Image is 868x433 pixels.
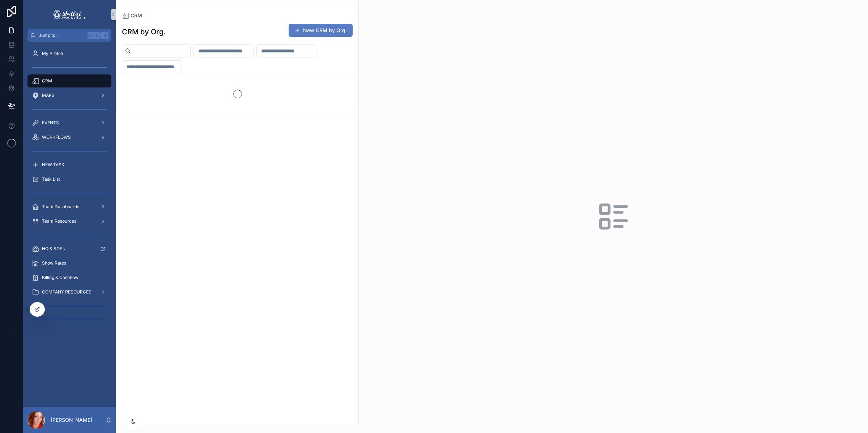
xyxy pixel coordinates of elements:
[52,9,87,20] img: App logo
[42,246,65,252] span: HQ & SOPs
[27,286,111,299] a: COMPANY RESOURCES
[27,89,111,102] a: MAPS
[42,134,71,140] span: WORKFLOWS
[131,12,142,19] span: CRM
[27,131,111,144] a: WORKFLOWS
[42,275,78,280] span: Billing & Cashflow
[42,78,52,84] span: CRM
[88,32,101,39] span: Ctrl
[102,33,108,38] span: K
[27,173,111,186] a: Task List
[42,51,63,56] span: My Profile
[42,204,79,210] span: Team Dashboards
[289,24,353,37] button: New CRM by Org.
[42,260,66,266] span: Show Rates
[27,158,111,171] a: NEW TASK
[27,29,111,42] button: Jump to...CtrlK
[27,271,111,284] a: Billing & Cashflow
[51,416,92,424] p: [PERSON_NAME]
[27,242,111,255] a: HQ & SOPs
[42,120,59,126] span: EVENTS
[42,289,92,295] span: COMPANY RESOURCES
[122,27,166,37] h1: CRM by Org.
[42,93,55,98] span: MAPS
[39,33,85,38] span: Jump to...
[27,116,111,129] a: EVENTS
[27,74,111,87] a: CRM
[27,215,111,228] a: Team Resources
[27,200,111,213] a: Team Dashboards
[27,257,111,270] a: Show Rates
[23,42,116,334] div: scrollable content
[42,218,76,224] span: Team Resources
[27,47,111,60] a: My Profile
[122,12,142,19] a: CRM
[42,176,60,182] span: Task List
[42,162,64,168] span: NEW TASK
